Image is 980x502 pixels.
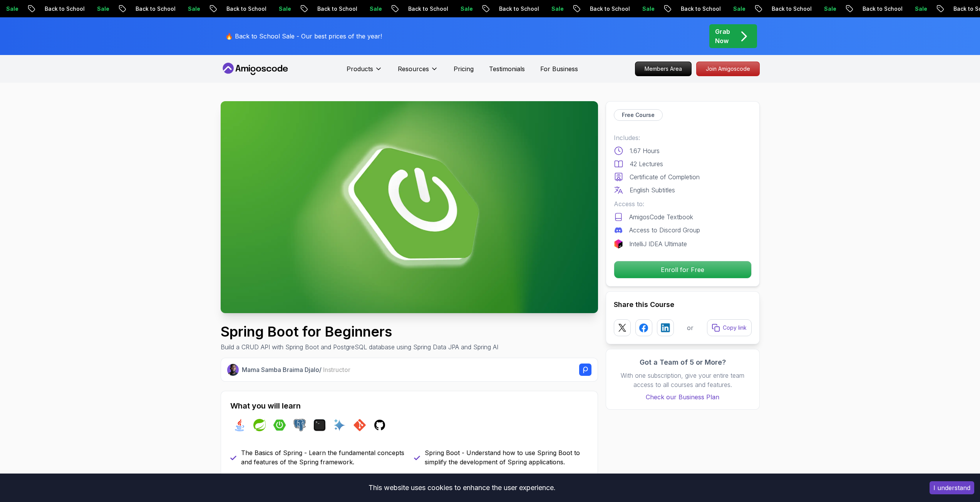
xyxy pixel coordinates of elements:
p: Back to School [36,5,89,13]
span: Instructor [323,366,350,374]
img: spring-boot-for-beginners_thumbnail [221,101,598,313]
img: ai logo [333,419,346,431]
img: postgres logo [293,419,306,431]
a: Testimonials [489,64,525,73]
p: With one subscription, give your entire team access to all courses and features. [614,371,752,389]
p: Access to Discord Group [629,225,700,235]
p: Sale [452,5,477,13]
p: Sale [634,5,658,13]
p: Back to School [672,5,725,13]
p: Sale [179,5,204,13]
p: Sale [361,5,386,13]
p: 42 Lectures [630,159,663,168]
p: Sale [543,5,568,13]
p: Sale [270,5,295,13]
img: jetbrains logo [614,239,623,248]
div: This website uses cookies to enhance the user experience. [6,479,918,496]
button: Products [347,64,382,80]
h3: Got a Team of 5 or More? [614,357,752,368]
a: Members Area [635,62,692,76]
p: Back to School [581,5,634,13]
img: github logo [374,419,386,431]
p: AmigosCode Textbook [629,212,693,222]
p: Back to School [854,5,906,13]
p: Back to School [309,5,361,13]
p: The Basics of Spring - Learn the fundamental concepts and features of the Spring framework. [241,448,405,467]
img: spring logo [253,419,266,431]
button: Enroll for Free [614,261,752,279]
p: 1.67 Hours [630,146,660,155]
img: git logo [353,419,366,431]
p: Members Area [635,62,691,76]
button: Copy link [707,319,752,336]
p: Free Course [622,111,655,119]
p: Enroll for Free [614,261,751,278]
img: java logo [233,419,246,431]
p: Sale [816,5,840,13]
p: Spring Boot - Understand how to use Spring Boot to simplify the development of Spring applications. [425,448,588,467]
p: 🔥 Back to School Sale - Our best prices of the year! [225,32,382,41]
p: Back to School [218,5,270,13]
img: spring-boot logo [273,419,286,431]
p: Build a CRUD API with Spring Boot and PostgreSQL database using Spring Data JPA and Spring AI [221,342,498,352]
p: English Subtitles [630,185,675,195]
a: Pricing [454,64,474,73]
button: Accept cookies [930,481,974,494]
p: Sale [906,5,931,13]
p: Copy link [723,324,747,332]
p: Resources [398,64,429,73]
button: Resources [398,64,438,80]
h2: Share this Course [614,299,752,310]
p: Products [347,64,373,73]
p: Sale [725,5,749,13]
a: Check our Business Plan [614,392,752,402]
p: Join Amigoscode [697,62,759,76]
p: Mama Samba Braima Djalo / [242,365,350,374]
p: Grab Now [715,27,730,45]
p: IntelliJ IDEA Ultimate [629,239,687,248]
p: Back to School [127,5,179,13]
h2: What you will learn [230,400,588,411]
p: Certificate of Completion [630,172,700,182]
a: Join Amigoscode [696,62,760,76]
p: Sale [89,5,113,13]
img: terminal logo [313,419,326,431]
p: Back to School [763,5,816,13]
p: Access to: [614,199,752,208]
img: Nelson Djalo [227,364,239,376]
a: For Business [540,64,578,73]
p: or [687,323,694,332]
h1: Spring Boot for Beginners [221,324,498,339]
p: Back to School [400,5,452,13]
p: Includes: [614,133,752,142]
p: Back to School [491,5,543,13]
